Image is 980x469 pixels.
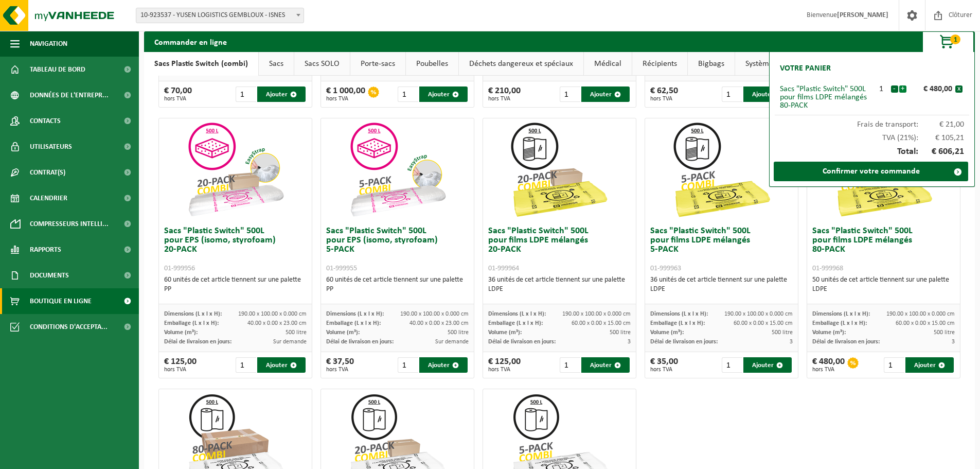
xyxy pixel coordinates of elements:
span: 500 litre [934,329,955,336]
button: - [891,85,898,93]
span: Navigation [30,31,67,57]
span: Volume (m³): [488,329,522,336]
button: 1 [922,31,974,52]
span: Conditions d'accepta... [30,314,108,340]
div: Total: [775,142,969,162]
input: 1 [722,86,743,102]
span: Dimensions (L x l x H): [164,311,222,317]
a: Poubelles [406,52,458,76]
img: 01-999955 [346,118,449,221]
a: Sacs [259,52,294,76]
span: 40.00 x 0.00 x 23.00 cm [409,320,469,326]
input: 1 [722,357,743,373]
span: hors TVA [164,367,197,373]
span: 190.00 x 100.00 x 0.000 cm [724,311,793,317]
span: 01-999956 [164,265,195,272]
div: 50 unités de cet article tiennent sur une palette [812,275,955,294]
div: € 480,00 [812,357,845,373]
span: Boutique en ligne [30,288,92,314]
span: Dimensions (L x l x H): [812,311,870,317]
span: hors TVA [326,96,365,102]
span: 500 litre [286,329,307,336]
span: Compresseurs intelli... [30,211,109,237]
img: 01-999964 [508,118,611,221]
button: Ajouter [257,86,306,102]
span: 10-923537 - YUSEN LOGISTICS GEMBLOUX - ISNES [136,8,304,23]
span: Tableau de bord [30,57,85,82]
span: hors TVA [326,367,354,373]
button: Ajouter [581,357,630,373]
div: 60 unités de cet article tiennent sur une palette [326,275,469,294]
span: Délai de livraison en jours: [812,339,880,345]
span: Délai de livraison en jours: [488,339,556,345]
span: 3 [628,339,631,345]
a: Médical [584,52,632,76]
span: Données de l'entrepr... [30,82,109,108]
input: 1 [236,86,257,102]
span: Documents [30,263,69,288]
a: Récipients [632,52,687,76]
span: hors TVA [488,367,521,373]
div: € 1 000,00 [326,86,365,102]
a: Bigbags [688,52,735,76]
div: 60 unités de cet article tiennent sur une palette [164,275,307,294]
div: € 62,50 [650,86,678,102]
div: € 35,00 [650,357,678,373]
span: Emballage (L x l x H): [650,320,705,326]
a: Sacs SOLO [294,52,350,76]
span: hors TVA [812,367,845,373]
div: PP [326,285,469,294]
span: Contrat(s) [30,160,65,185]
img: 01-999963 [670,118,773,221]
button: + [899,85,906,93]
span: Utilisateurs [30,134,72,160]
div: € 70,00 [164,86,192,102]
span: 500 litre [772,329,793,336]
div: LDPE [650,285,793,294]
span: Emballage (L x l x H): [812,320,867,326]
button: Ajouter [419,86,468,102]
span: Emballage (L x l x H): [488,320,543,326]
h3: Sacs "Plastic Switch" 500L pour films LDPE mélangés 80-PACK [812,227,955,273]
span: € 606,21 [918,147,965,157]
input: 1 [560,357,581,373]
span: Volume (m³): [812,329,846,336]
span: hors TVA [650,96,678,102]
strong: [PERSON_NAME] [837,11,888,19]
div: LDPE [812,285,955,294]
span: hors TVA [488,96,521,102]
span: hors TVA [164,96,192,102]
div: LDPE [488,285,631,294]
span: Délai de livraison en jours: [326,339,394,345]
span: 3 [952,339,955,345]
span: Volume (m³): [650,329,684,336]
span: € 105,21 [918,134,965,142]
h3: Sacs "Plastic Switch" 500L pour films LDPE mélangés 5-PACK [650,227,793,273]
span: 01-999955 [326,265,357,272]
span: 500 litre [448,329,469,336]
button: Ajouter [257,357,306,373]
span: 01-999964 [488,265,519,272]
span: 10-923537 - YUSEN LOGISTICS GEMBLOUX - ISNES [136,8,304,23]
span: Volume (m³): [164,329,198,336]
div: Frais de transport: [775,115,969,129]
div: € 480,00 [909,85,955,93]
span: 190.00 x 100.00 x 0.000 cm [400,311,469,317]
h2: Votre panier [775,57,836,80]
a: Confirmer votre commande [774,162,968,181]
h3: Sacs "Plastic Switch" 500L pour films LDPE mélangés 20-PACK [488,227,631,273]
span: Dimensions (L x l x H): [326,311,384,317]
h3: Sacs "Plastic Switch" 500L pour EPS (isomo, styrofoam) 20-PACK [164,227,307,273]
h3: Sacs "Plastic Switch" 500L pour EPS (isomo, styrofoam) 5-PACK [326,227,469,273]
span: Calendrier [30,185,67,211]
span: 60.00 x 0.00 x 15.00 cm [572,320,631,326]
div: € 125,00 [488,357,521,373]
div: TVA (21%): [775,129,969,142]
div: Sacs "Plastic Switch" 500L pour films LDPE mélangés 80-PACK [780,85,872,110]
div: € 37,50 [326,357,354,373]
button: x [955,85,963,93]
a: Porte-sacs [350,52,405,76]
button: Ajouter [905,357,954,373]
span: 190.00 x 100.00 x 0.000 cm [886,311,955,317]
span: Délai de livraison en jours: [650,339,718,345]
